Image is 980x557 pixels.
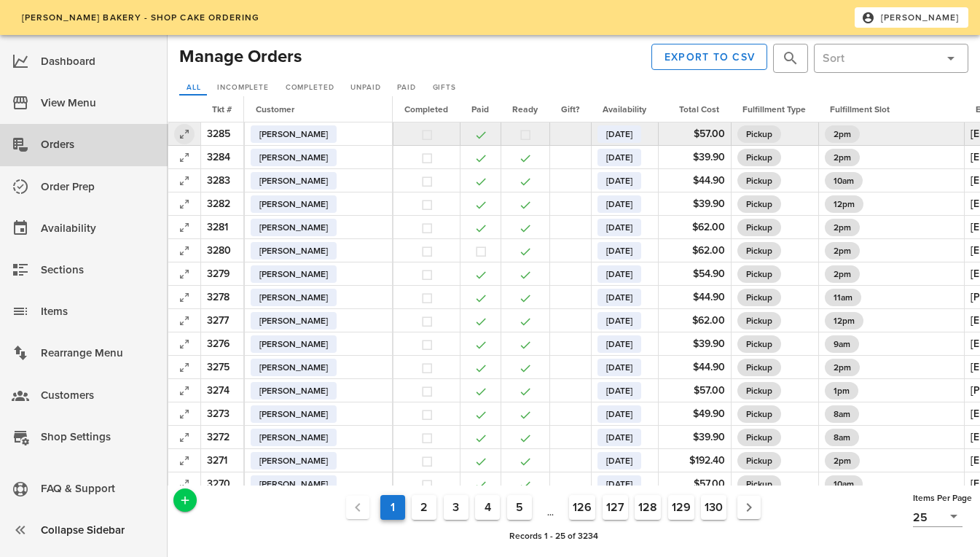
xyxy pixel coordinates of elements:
div: Orders [41,133,156,157]
span: 2pm [834,359,851,376]
td: $44.90 [658,286,731,309]
div: Collapse Sidebar [41,518,156,542]
td: $192.40 [658,449,731,472]
button: Expand Record [174,357,195,378]
button: Expand Record [174,217,195,238]
span: 2pm [834,125,851,143]
span: 2pm [834,265,851,283]
div: Order Prep [41,175,156,199]
span: [PERSON_NAME] [259,289,328,306]
div: 25 [913,507,963,526]
span: Ready [512,104,538,114]
td: 3284 [200,146,244,169]
th: Total Cost [658,96,731,122]
th: Fulfillment Type [731,96,818,122]
a: All [179,81,207,96]
div: 25 [913,511,928,524]
div: Hit Enter to search [773,44,808,73]
span: [DATE] [606,405,632,423]
td: $44.90 [658,169,731,192]
button: Goto Page 127 [603,495,628,520]
span: [DATE] [606,429,632,446]
span: [DATE] [606,475,632,493]
a: Gifts [426,81,463,96]
td: 3277 [200,309,244,332]
td: $39.90 [658,192,731,216]
span: [PERSON_NAME] [259,452,328,470]
span: [PERSON_NAME] [259,335,328,353]
button: Expand Record [174,264,195,284]
button: Goto Page 126 [569,495,595,520]
td: 3274 [200,379,244,402]
span: [PERSON_NAME] [259,475,328,493]
span: Pickup [746,335,772,353]
button: Add a New Record [173,488,197,512]
button: Current Page, Page 1 [380,495,405,520]
span: 2pm [834,452,851,470]
span: [PERSON_NAME] [259,149,328,166]
span: [PERSON_NAME] [259,429,328,446]
span: 2pm [834,149,851,166]
th: Ready [501,96,549,122]
span: Pickup [746,289,772,306]
span: [PERSON_NAME] [259,359,328,376]
span: 11am [834,289,852,306]
th: Fulfillment Slot [818,96,964,122]
td: $62.00 [658,309,731,332]
th: Paid [460,96,501,122]
th: Tkt # [200,96,244,122]
button: Export to CSV [651,44,768,70]
span: Gift? [561,104,579,114]
span: Tkt # [212,104,232,114]
span: Pickup [746,149,772,166]
td: 3272 [200,426,244,449]
span: Fulfillment Type [742,104,806,114]
span: [PERSON_NAME] [259,312,328,330]
span: Pickup [746,242,772,260]
span: ... [539,496,562,519]
a: Paid [391,81,423,96]
span: 10am [834,172,854,190]
div: Sections [41,258,156,282]
span: [DATE] [606,125,632,143]
td: 3279 [200,262,244,286]
span: All [186,83,201,92]
div: Customers [41,383,156,408]
td: 3280 [200,239,244,262]
span: Pickup [746,475,772,493]
span: 12pm [834,312,855,330]
button: Expand Record [174,427,195,448]
td: 3278 [200,286,244,309]
div: Availability [41,217,156,241]
span: [DATE] [606,242,632,260]
button: Expand Record [174,147,195,168]
span: Pickup [746,405,772,423]
button: Expand Record [174,287,195,308]
button: Expand Record [174,171,195,191]
div: Dashboard [41,50,156,74]
span: [DATE] [606,195,632,213]
span: Pickup [746,265,772,283]
td: 3273 [200,402,244,426]
button: prepend icon [782,50,799,67]
button: Expand Record [174,194,195,214]
span: Pickup [746,429,772,446]
button: [PERSON_NAME] [855,7,968,28]
button: Goto Page 2 [412,495,436,520]
td: 3275 [200,356,244,379]
span: 10am [834,475,854,493]
td: $39.90 [658,332,731,356]
td: $57.00 [658,472,731,496]
td: 3283 [200,169,244,192]
a: Unpaid [344,81,388,96]
span: Pickup [746,219,772,236]
span: [PERSON_NAME] [864,11,960,24]
div: FAQ & Support [41,477,156,501]
button: Expand Record [174,404,195,424]
span: [PERSON_NAME] [259,242,328,260]
span: Export to CSV [664,51,756,63]
td: 3270 [200,472,244,496]
span: Paid [471,104,489,114]
span: [PERSON_NAME] [259,219,328,236]
span: [DATE] [606,149,632,166]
